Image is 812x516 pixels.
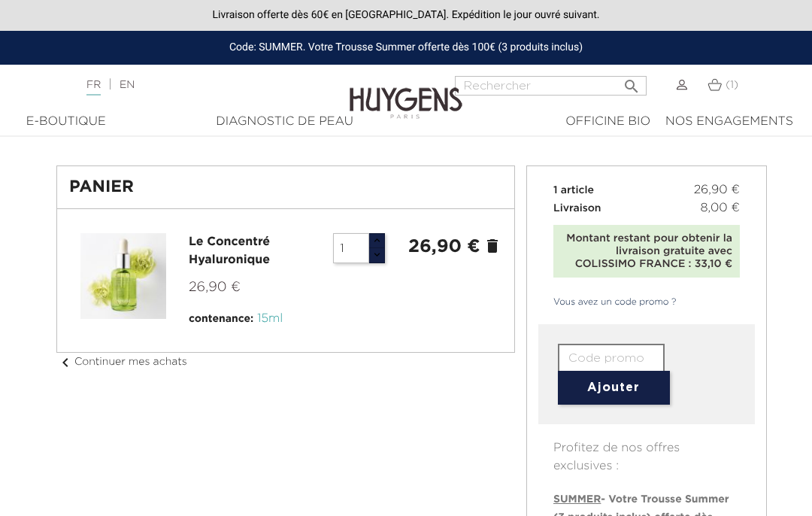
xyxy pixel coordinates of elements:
[189,281,241,294] span: 26,90 €
[726,80,738,90] span: (1)
[558,371,670,405] button: Ajouter
[408,238,480,256] strong: 26,90 €
[623,73,641,91] i: 
[618,71,645,92] button: 
[565,113,650,131] div: Officine Bio
[128,113,441,131] div: Diagnostic de peau
[79,76,327,94] div: |
[561,232,732,270] div: Montant restant pour obtenir la livraison gratuite avec COLISSIMO FRANCE : 33,10 €
[553,203,601,214] span: Livraison
[189,314,253,324] span: contenance:
[558,344,665,374] input: Code promo
[257,313,283,325] span: 15ml
[553,494,601,505] span: SUMMER
[707,79,738,91] a: (1)
[483,237,501,255] a: delete
[56,354,74,372] i: chevron_left
[553,185,594,196] span: 1 article
[120,80,135,90] a: EN
[120,113,448,131] a: Diagnostic de peau
[19,113,113,131] div: E-Boutique
[701,199,740,217] span: 8,00 €
[86,80,101,96] a: FR
[694,181,740,199] span: 26,90 €
[538,424,755,475] p: Profitez de nos offres exclusives :
[56,357,187,367] a: chevron_leftContinuer mes achats
[80,233,166,319] img: Le Concentré Hyaluronique
[455,76,647,96] input: Rechercher
[189,236,270,266] a: Le Concentré Hyaluronique
[350,63,462,121] img: Huygens
[665,113,793,131] div: Nos engagements
[538,296,677,309] a: Vous avez un code promo ?
[69,178,502,196] h1: Panier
